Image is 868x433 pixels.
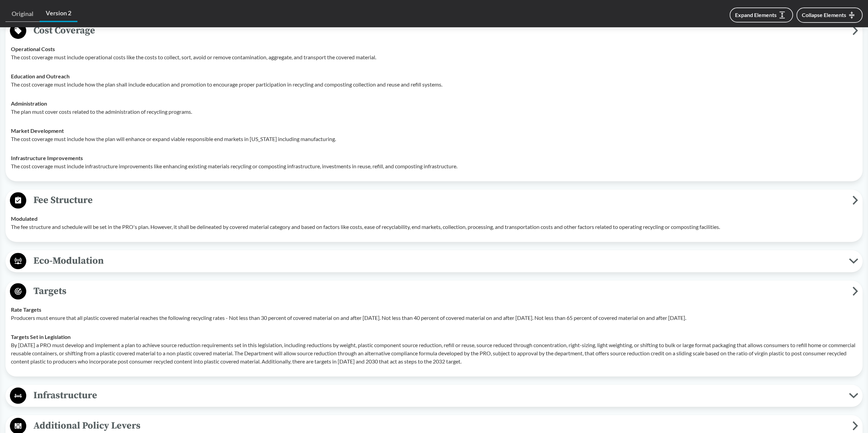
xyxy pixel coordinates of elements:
[8,22,860,40] button: Cost Coverage
[11,223,857,231] p: The fee structure and schedule will be set in the PRO's plan. However, it shall be delineated by ...
[11,341,857,366] p: By [DATE] a PRO must develop and implement a plan to achieve source reduction requirements set in...
[11,53,857,61] p: The cost coverage must include operational costs like the costs to collect, sort, avoid or remove...
[11,334,71,340] strong: Targets Set in Legislation
[26,253,849,268] span: Eco-Modulation
[11,73,70,79] strong: Education and Outreach
[26,388,849,403] span: Infrastructure
[11,215,38,222] strong: Modulated
[11,108,857,116] p: The plan must cover costs related to the administration of recycling programs.
[11,162,857,170] p: The cost coverage must include infrastructure improvements like enhancing existing materials recy...
[11,80,857,89] p: The cost coverage must include how the plan shall include education and promotion to encourage pr...
[8,283,860,300] button: Targets
[26,283,852,299] span: Targets
[11,306,41,313] strong: Rate Targets
[8,387,860,404] button: Infrastructure
[11,155,83,161] strong: Infrastructure Improvements
[26,23,852,38] span: Cost Coverage
[11,135,857,143] p: The cost coverage must include how the plan will enhance or expand viable responsible end markets...
[11,314,857,322] p: Producers must ensure that all plastic covered material reaches the following recycling rates - N...
[8,252,860,270] button: Eco-Modulation
[730,7,793,22] button: Expand Elements
[11,100,47,107] strong: Administration
[5,6,40,22] a: Original
[8,192,860,209] button: Fee Structure
[40,5,77,22] a: Version 2
[11,127,64,134] strong: Market Development
[11,46,55,52] strong: Operational Costs
[26,192,852,208] span: Fee Structure
[796,7,863,23] button: Collapse Elements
